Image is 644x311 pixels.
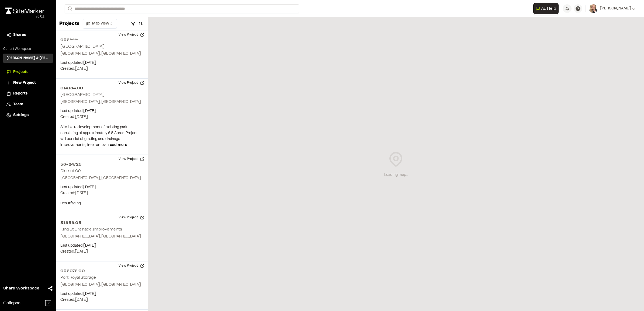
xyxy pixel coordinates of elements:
p: Created: [DATE] [60,66,143,72]
span: Team [13,102,23,107]
h2: 032072.00 [60,268,143,274]
span: Projects [13,69,28,75]
p: Projects [59,20,79,27]
button: View Project [115,79,148,87]
h2: 31959.05 [60,220,143,226]
a: Settings [6,112,50,118]
p: Site is a redevelopment of existing park consisting of approximately 6.8 Acres. Project will cons... [60,124,143,148]
p: Resurfacing [60,201,143,207]
button: [PERSON_NAME] [589,4,635,13]
img: User [589,4,598,13]
p: [GEOGRAPHIC_DATA], [GEOGRAPHIC_DATA] [60,282,143,288]
h2: [GEOGRAPHIC_DATA] [60,45,104,48]
button: View Project [115,213,148,222]
h2: [GEOGRAPHIC_DATA] [60,93,104,97]
p: Created: [DATE] [60,114,143,120]
div: Open AI Assistant [533,3,561,14]
h3: [PERSON_NAME] & [PERSON_NAME] Inc. [6,56,50,61]
span: [PERSON_NAME] [600,6,631,12]
p: [GEOGRAPHIC_DATA], [GEOGRAPHIC_DATA] [60,51,143,57]
div: Oh geez...please don't... [5,14,44,19]
p: Last updated: [DATE] [60,184,143,190]
span: Settings [13,112,29,118]
p: [GEOGRAPHIC_DATA], [GEOGRAPHIC_DATA] [60,175,143,181]
h2: King St Drainage Improvements [60,228,122,231]
span: Share Workspace [3,285,39,292]
a: Team [6,102,50,107]
a: Projects [6,69,50,75]
button: Open AI Assistant [533,3,559,14]
a: New Project [6,80,50,86]
span: Reports [13,91,27,97]
span: AI Help [541,5,556,12]
p: Created: [DATE] [60,249,143,255]
button: View Project [115,30,148,39]
p: Current Workspace [3,47,53,51]
p: Last updated: [DATE] [60,108,143,114]
button: View Project [115,155,148,163]
div: Loading map... [384,172,408,178]
p: Created: [DATE] [60,297,143,303]
button: Search [65,4,74,13]
span: Collapse [3,300,20,306]
p: Last updated: [DATE] [60,60,143,66]
h2: Port Royal Storage [60,276,96,279]
p: [GEOGRAPHIC_DATA], [GEOGRAPHIC_DATA] [60,99,143,105]
span: Shares [13,32,26,38]
span: New Project [13,80,36,86]
p: Last updated: [DATE] [60,243,143,249]
h2: 014184.00 [60,85,143,92]
button: View Project [115,261,148,270]
h2: 56-24/25 [60,161,143,168]
p: Last updated: [DATE] [60,291,143,297]
a: Reports [6,91,50,97]
span: read more [108,144,127,147]
h2: District 09 [60,169,81,173]
a: Shares [6,32,50,38]
img: rebrand.png [5,8,44,14]
p: [GEOGRAPHIC_DATA], [GEOGRAPHIC_DATA] [60,234,143,240]
p: Created: [DATE] [60,190,143,196]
